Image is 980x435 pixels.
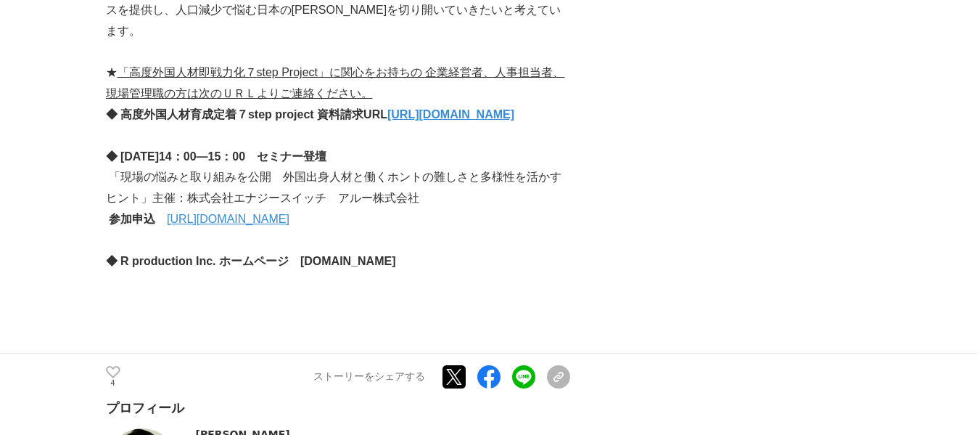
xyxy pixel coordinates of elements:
[106,399,570,417] div: プロフィール
[106,150,327,163] strong: ◆ [DATE]14：00―15：00 セミナー登壇
[387,108,514,121] a: [URL][DOMAIN_NAME]
[106,380,120,387] p: 4
[106,108,387,121] strong: ◆ 高度外国人材育成定着７step project 資料請求URL
[167,213,289,225] a: [URL][DOMAIN_NAME]
[109,213,155,225] strong: 参加申込
[106,66,565,99] u: 「高度外国人材即戦力化７step Project」に関心をお持ちの 企業経営者、人事担当者、現場管理職の方は次のＵＲＬよりご連絡ください。
[106,62,570,105] p: ★
[106,255,396,267] strong: ◆ R production Inc. ホームページ [DOMAIN_NAME]
[313,370,425,383] p: ストーリーをシェアする
[106,167,570,209] p: 「現場の悩みと取り組みを公開 外国出身人材と働くホントの難しさと多様性を活かすヒント」主催：株式会社エナジースイッチ アルー株式会社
